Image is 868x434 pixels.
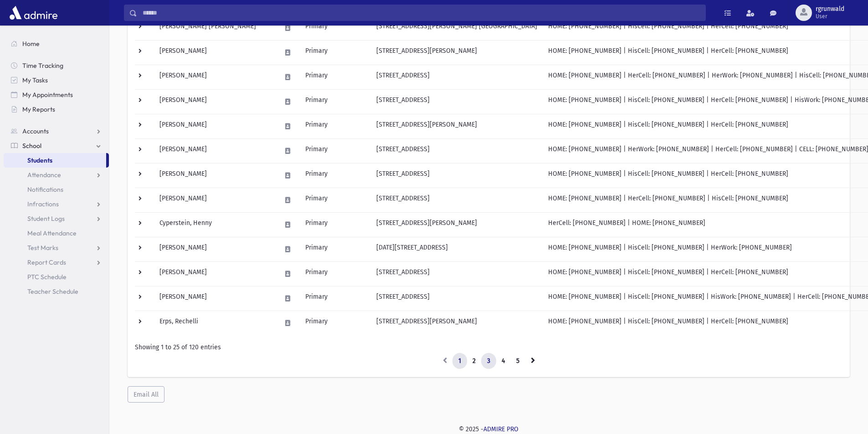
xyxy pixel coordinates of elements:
td: Primary [300,89,336,114]
td: [STREET_ADDRESS][PERSON_NAME] [371,40,543,65]
td: [PERSON_NAME] [154,188,276,212]
span: Teacher Schedule [27,287,78,296]
span: School [22,142,41,150]
span: Test Marks [27,244,58,252]
a: Attendance [4,168,109,182]
span: rgrunwald [816,5,844,13]
span: My Appointments [22,91,73,99]
td: [PERSON_NAME] [154,40,276,65]
td: [PERSON_NAME] [154,237,276,261]
input: Search [137,5,705,21]
a: Teacher Schedule [4,284,109,299]
td: Primary [300,114,336,138]
a: Test Marks [4,240,109,255]
td: [PERSON_NAME] [154,89,276,114]
span: Home [22,40,40,48]
td: [DATE][STREET_ADDRESS] [371,237,543,261]
div: © 2025 - [124,424,853,434]
td: [PERSON_NAME] [154,114,276,138]
a: Home [4,36,109,51]
a: School [4,138,109,153]
a: 5 [510,353,525,369]
span: Infractions [27,200,59,208]
td: [STREET_ADDRESS] [371,163,543,188]
span: My Tasks [22,76,48,84]
td: [STREET_ADDRESS][PERSON_NAME] [371,114,543,138]
img: AdmirePro [7,4,60,22]
span: Students [27,156,52,164]
span: Student Logs [27,214,65,223]
td: Primary [300,65,336,89]
td: [STREET_ADDRESS][PERSON_NAME] [371,311,543,335]
a: Notifications [4,182,109,197]
span: Accounts [22,127,49,135]
td: [STREET_ADDRESS][PERSON_NAME] [GEOGRAPHIC_DATA] [371,15,543,40]
span: My Reports [22,105,55,113]
a: 1 [452,353,467,369]
a: 3 [481,353,496,369]
td: Primary [300,311,336,335]
td: Primary [300,40,336,65]
span: User [816,13,844,20]
a: Students [4,153,106,168]
a: My Appointments [4,87,109,102]
td: Primary [300,163,336,188]
a: PTC Schedule [4,270,109,284]
a: 4 [496,353,511,369]
td: Cyperstein, Henny [154,212,276,237]
span: PTC Schedule [27,273,67,281]
button: Email All [128,386,164,403]
span: Meal Attendance [27,229,77,237]
td: Primary [300,212,336,237]
td: [PERSON_NAME] [154,286,276,311]
td: [PERSON_NAME] [154,163,276,188]
td: [PERSON_NAME] [154,138,276,163]
td: [STREET_ADDRESS] [371,261,543,286]
td: Primary [300,261,336,286]
td: [PERSON_NAME] [154,261,276,286]
td: [STREET_ADDRESS] [371,286,543,311]
a: My Tasks [4,73,109,87]
span: Report Cards [27,258,66,266]
a: My Reports [4,102,109,117]
td: [STREET_ADDRESS] [371,188,543,212]
span: Notifications [27,185,63,194]
a: Student Logs [4,211,109,226]
td: Primary [300,286,336,311]
span: Attendance [27,171,61,179]
a: ADMIRE PRO [483,425,519,433]
td: [STREET_ADDRESS] [371,65,543,89]
td: [STREET_ADDRESS][PERSON_NAME] [371,212,543,237]
a: Meal Attendance [4,226,109,240]
td: Primary [300,188,336,212]
td: Primary [300,15,336,40]
td: [PERSON_NAME] [PERSON_NAME] [154,15,276,40]
a: Time Tracking [4,58,109,73]
td: [STREET_ADDRESS] [371,138,543,163]
a: 2 [467,353,482,369]
a: Infractions [4,197,109,211]
a: Report Cards [4,255,109,270]
td: Primary [300,237,336,261]
td: [STREET_ADDRESS] [371,89,543,114]
a: Accounts [4,124,109,138]
td: [PERSON_NAME] [154,65,276,89]
div: Showing 1 to 25 of 120 entries [135,342,842,352]
span: Time Tracking [22,61,63,70]
td: Erps, Rechelli [154,311,276,335]
td: Primary [300,138,336,163]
